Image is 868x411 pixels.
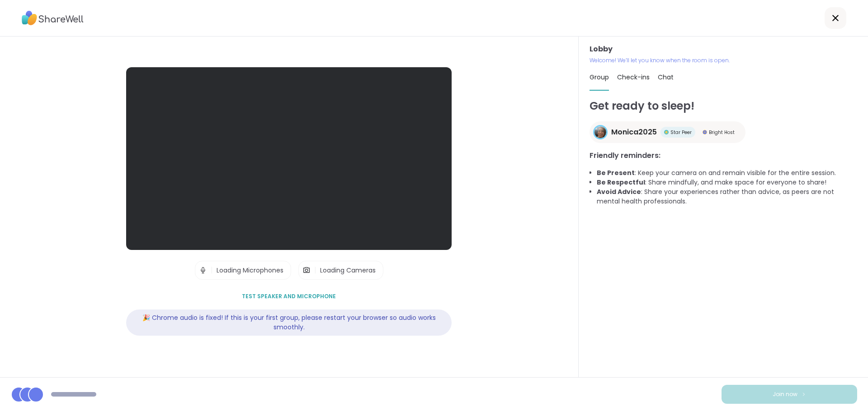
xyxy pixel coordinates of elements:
img: Star Peer [664,130,669,134]
li: : Share your experiences rather than advice, as peers are not mental health professionals. [597,187,857,206]
a: Monica2025Monica2025Star PeerStar PeerBright HostBright Host [590,121,745,143]
span: Check-ins [617,73,650,82]
span: Join now [773,390,797,398]
span: Loading Microphones [217,266,283,275]
li: : Share mindfully, and make space for everyone to share! [597,178,857,187]
span: Bright Host [709,129,735,136]
span: | [314,261,316,279]
span: Group [590,73,609,82]
h3: Lobby [590,44,857,55]
img: Bright Host [703,130,707,134]
img: Microphone [199,261,207,279]
h1: Get ready to sleep! [590,98,857,114]
span: Loading Cameras [320,266,376,275]
b: Be Respectful [597,178,645,187]
img: ShareWell Logomark [801,392,807,397]
img: Camera [302,261,311,279]
div: 🎉 Chrome audio is fixed! If this is your first group, please restart your browser so audio works ... [126,309,452,336]
span: Monica2025 [611,127,657,138]
span: Test speaker and microphone [242,292,336,300]
p: Welcome! We’ll let you know when the room is open. [590,56,857,65]
b: Be Present [597,168,635,177]
span: Star Peer [670,129,692,136]
span: | [211,261,213,279]
img: ShareWell Logo [22,8,84,28]
b: Avoid Advice [597,187,641,196]
button: Test speaker and microphone [238,287,340,306]
li: : Keep your camera on and remain visible for the entire session. [597,168,857,178]
img: Monica2025 [594,126,606,138]
h3: Friendly reminders: [590,150,857,161]
button: Join now [722,385,857,404]
span: Chat [658,73,674,82]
